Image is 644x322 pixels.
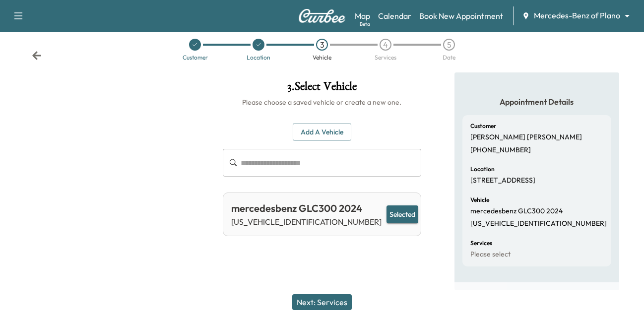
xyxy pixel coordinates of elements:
p: mercedesbenz GLC300 2024 [470,207,563,216]
button: Add a Vehicle [293,123,351,141]
p: [US_VEHICLE_IDENTIFICATION_NUMBER] [231,216,382,228]
div: Vehicle [313,55,331,61]
h6: Please choose a saved vehicle or create a new one. [223,97,422,107]
div: 5 [443,39,455,51]
img: Curbee Logo [298,9,346,23]
div: 3 [316,39,328,51]
p: [PHONE_NUMBER] [470,146,531,155]
a: Calendar [378,10,411,22]
h1: 3 . Select Vehicle [223,80,422,97]
p: [PERSON_NAME] [PERSON_NAME] [470,133,582,142]
a: Book New Appointment [419,10,503,22]
h6: Customer [470,123,496,129]
div: Back [32,51,42,61]
p: Please select [470,250,511,259]
div: Beta [360,20,370,28]
button: Selected [386,205,418,224]
div: 4 [380,39,391,51]
a: MapBeta [355,10,370,22]
p: [STREET_ADDRESS] [470,176,535,185]
p: [US_VEHICLE_IDENTIFICATION_NUMBER] [470,219,607,228]
h6: Services [470,240,492,246]
div: mercedesbenz GLC300 2024 [231,201,382,216]
h6: Location [470,166,495,172]
div: Services [375,55,396,61]
button: Next: Services [292,294,352,310]
h5: Appointment Details [462,96,611,107]
div: Location [247,55,270,61]
div: Date [443,55,455,61]
span: Mercedes-Benz of Plano [534,10,620,21]
h6: Vehicle [470,197,489,203]
div: Customer [183,55,208,61]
